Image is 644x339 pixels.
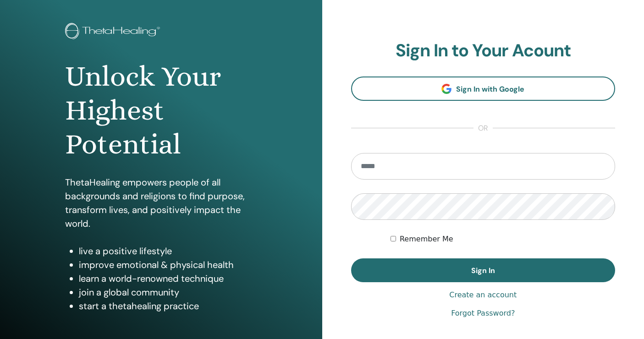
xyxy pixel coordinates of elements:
[79,285,257,299] li: join a global community
[351,40,616,61] h2: Sign In to Your Acount
[65,175,257,230] p: ThetaHealing empowers people of all backgrounds and religions to find purpose, transform lives, a...
[400,234,453,245] label: Remember Me
[79,299,257,313] li: start a thetahealing practice
[351,77,616,101] a: Sign In with Google
[79,272,257,285] li: learn a world-renowned technique
[79,244,257,258] li: live a positive lifestyle
[451,308,515,319] a: Forgot Password?
[65,60,257,162] h1: Unlock Your Highest Potential
[471,266,495,275] span: Sign In
[456,84,524,94] span: Sign In with Google
[79,258,257,272] li: improve emotional & physical health
[391,234,615,245] div: Keep me authenticated indefinitely or until I manually logout
[473,123,493,134] span: or
[449,290,517,301] a: Create an account
[351,258,616,282] button: Sign In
